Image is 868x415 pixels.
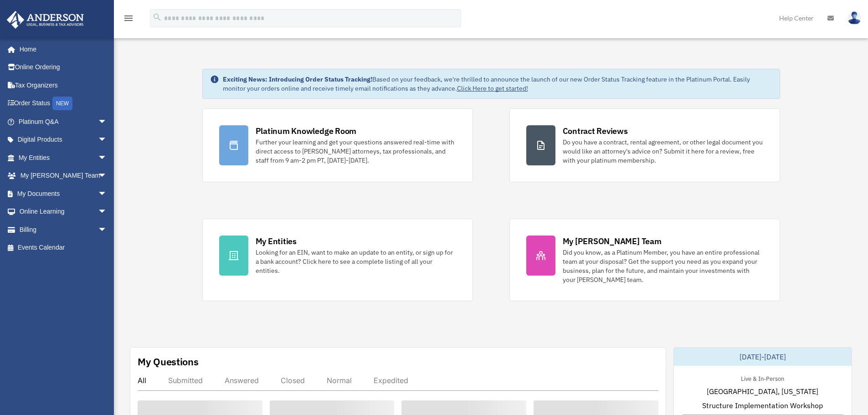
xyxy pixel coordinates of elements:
a: My Entitiesarrow_drop_down [6,149,121,167]
span: arrow_drop_down [98,220,116,239]
div: NEW [52,97,72,110]
div: [DATE]-[DATE] [674,348,852,366]
span: [GEOGRAPHIC_DATA], [US_STATE] [707,386,818,397]
a: Billingarrow_drop_down [6,220,121,239]
a: Tax Organizers [6,76,121,94]
div: Answered [225,376,259,385]
div: Do you have a contract, rental agreement, or other legal document you would like an attorney's ad... [563,138,763,165]
div: Normal [327,376,352,385]
div: Live & In-Person [734,373,791,383]
div: Submitted [168,376,203,385]
img: Anderson Advisors Platinum Portal [4,11,87,29]
a: menu [123,16,134,24]
strong: Exciting News: Introducing Order Status Tracking! [223,75,372,83]
a: Click Here to get started! [457,84,528,92]
img: User Pic [847,11,861,25]
a: Online Learningarrow_drop_down [6,203,121,221]
i: search [152,12,162,22]
a: My [PERSON_NAME] Team Did you know, as a Platinum Member, you have an entire professional team at... [509,219,780,301]
span: Structure Implementation Workshop [702,400,823,411]
a: Home [6,40,116,58]
span: arrow_drop_down [98,149,116,167]
div: Based on your feedback, we're thrilled to announce the launch of our new Order Status Tracking fe... [223,75,772,93]
div: Expedited [374,376,408,385]
a: Order StatusNEW [6,94,121,113]
div: All [138,376,146,385]
div: Closed [281,376,305,385]
a: Digital Productsarrow_drop_down [6,131,121,149]
div: Looking for an EIN, want to make an update to an entity, or sign up for a bank account? Click her... [256,248,456,275]
div: Contract Reviews [563,125,628,137]
a: My Documentsarrow_drop_down [6,184,121,203]
span: arrow_drop_down [98,131,116,149]
a: Contract Reviews Do you have a contract, rental agreement, or other legal document you would like... [509,108,780,182]
span: arrow_drop_down [98,167,116,185]
div: My Questions [138,355,199,369]
span: arrow_drop_down [98,113,116,131]
a: Events Calendar [6,239,121,257]
span: arrow_drop_down [98,203,116,221]
span: arrow_drop_down [98,184,116,203]
a: Platinum Knowledge Room Further your learning and get your questions answered real-time with dire... [202,108,473,182]
a: Platinum Q&Aarrow_drop_down [6,113,121,131]
div: My Entities [256,236,297,247]
i: menu [123,13,134,24]
a: My Entities Looking for an EIN, want to make an update to an entity, or sign up for a bank accoun... [202,219,473,301]
div: Platinum Knowledge Room [256,125,357,137]
div: Did you know, as a Platinum Member, you have an entire professional team at your disposal? Get th... [563,248,763,284]
div: Further your learning and get your questions answered real-time with direct access to [PERSON_NAM... [256,138,456,165]
div: My [PERSON_NAME] Team [563,236,662,247]
a: My [PERSON_NAME] Teamarrow_drop_down [6,167,121,185]
a: Online Ordering [6,58,121,77]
